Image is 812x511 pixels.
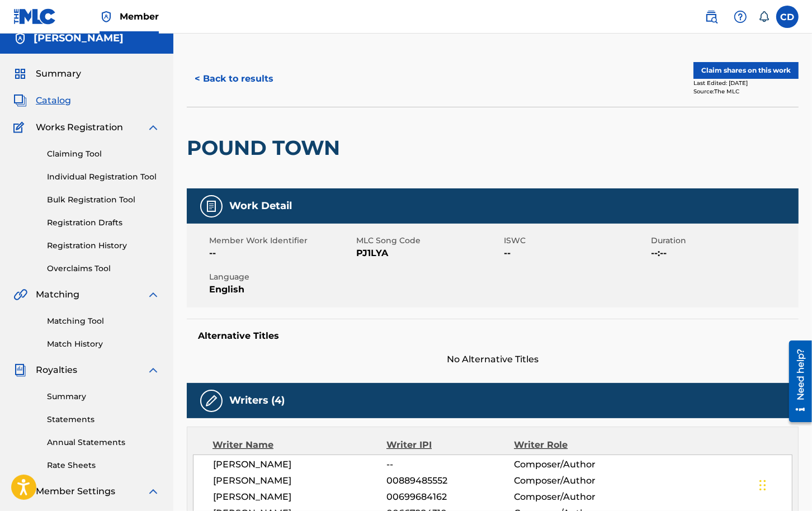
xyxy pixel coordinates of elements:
[209,271,354,283] span: Language
[47,437,160,448] a: Annual Statements
[205,200,218,213] img: Work Detail
[36,485,115,498] span: Member Settings
[13,121,28,134] img: Works Registration
[205,394,218,408] img: Writers
[514,474,630,488] span: Composer/Author
[209,235,354,247] span: Member Work Identifier
[47,171,160,183] a: Individual Registration Tool
[13,8,56,25] img: MLC Logo
[652,247,796,260] span: --:--
[357,247,502,260] span: PJ1LYA
[36,288,79,301] span: Matching
[198,330,787,342] h5: Alternative Titles
[47,460,160,471] a: Rate Sheets
[758,11,769,22] div: Notifications
[13,94,71,107] a: CatalogCatalog
[652,235,796,247] span: Duration
[36,67,81,81] span: Summary
[387,490,514,504] span: 00699684162
[693,79,799,87] div: Last Edited: [DATE]
[47,414,160,425] a: Statements
[213,474,387,488] span: [PERSON_NAME]
[187,135,346,160] h2: POUND TOWN
[147,485,160,498] img: expand
[120,10,159,23] span: Member
[504,235,649,247] span: ISWC
[187,65,281,93] button: < Back to results
[47,391,160,403] a: Summary
[734,10,747,23] img: help
[213,490,387,504] span: [PERSON_NAME]
[386,438,514,452] div: Writer IPI
[13,67,27,81] img: Summary
[705,10,718,23] img: search
[759,469,766,502] div: Drag
[514,458,630,471] span: Composer/Author
[187,353,799,366] span: No Alternative Titles
[47,194,160,206] a: Bulk Registration Tool
[781,337,812,427] iframe: Resource Center
[13,94,27,107] img: Catalog
[693,62,799,79] button: Claim shares on this work
[776,6,799,28] div: User Menu
[514,438,630,452] div: Writer Role
[47,338,160,350] a: Match History
[209,283,354,296] span: English
[387,474,514,488] span: 00889485552
[47,217,160,229] a: Registration Drafts
[13,67,81,81] a: SummarySummary
[700,6,723,28] a: Public Search
[13,363,27,377] img: Royalties
[756,457,812,511] iframe: Chat Widget
[147,363,160,377] img: expand
[13,32,27,45] img: Accounts
[213,458,387,471] span: [PERSON_NAME]
[514,490,630,504] span: Composer/Author
[47,263,160,275] a: Overclaims Tool
[34,32,124,45] h5: Cole Davis
[213,438,386,452] div: Writer Name
[100,10,113,23] img: Top Rightsholder
[729,6,752,28] div: Help
[229,200,292,212] h5: Work Detail
[36,94,71,107] span: Catalog
[504,247,649,260] span: --
[36,363,77,377] span: Royalties
[147,288,160,301] img: expand
[147,121,160,134] img: expand
[693,87,799,96] div: Source: The MLC
[47,240,160,252] a: Registration History
[47,148,160,160] a: Claiming Tool
[13,288,27,301] img: Matching
[36,121,123,134] span: Works Registration
[357,235,502,247] span: MLC Song Code
[47,315,160,327] a: Matching Tool
[387,458,514,471] span: --
[229,394,285,407] h5: Writers (4)
[209,247,354,260] span: --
